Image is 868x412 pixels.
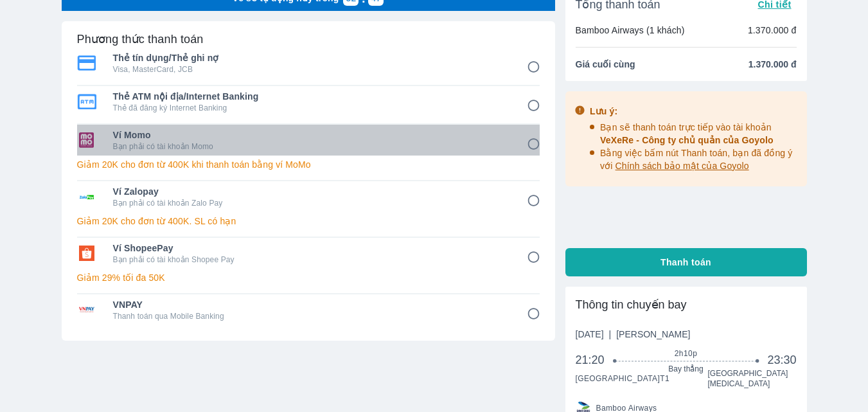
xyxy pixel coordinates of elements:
span: Thanh toán [660,256,711,269]
img: Thẻ tín dụng/Thẻ ghi nợ [77,55,96,71]
div: Lưu ý: [590,105,798,118]
div: Ví MomoVí MomoBạn phải có tài khoản Momo [77,125,540,156]
div: Thẻ ATM nội địa/Internet BankingThẻ ATM nội địa/Internet BankingThẻ đã đăng ký Internet Banking [77,86,540,117]
div: Thông tin chuyến bay [576,297,797,312]
span: Thẻ tín dụng/Thẻ ghi nợ [113,51,509,64]
button: Thanh toán [565,248,807,276]
span: 21:20 [576,352,616,368]
p: Thẻ đã đăng ký Internet Banking [113,103,509,113]
span: Bạn sẽ thanh toán trực tiếp vào tài khoản [600,122,774,145]
span: Ví Zalopay [113,185,509,198]
div: VNPAYVNPAYThanh toán qua Mobile Banking [77,294,540,325]
p: Giảm 29% tối đa 50K [77,271,540,284]
span: Thẻ ATM nội địa/Internet Banking [113,90,509,103]
span: Bay thẳng [615,364,757,374]
span: [PERSON_NAME] [616,329,690,339]
p: Bạn phải có tài khoản Shopee Pay [113,255,509,265]
img: VNPAY [77,302,96,318]
span: VNPAY [113,298,509,311]
p: Bạn phải có tài khoản Zalo Pay [113,198,509,208]
span: 2h10p [615,348,757,359]
span: 23:30 [767,352,796,368]
span: [DATE] [576,328,691,341]
div: Ví ShopeePayVí ShopeePayBạn phải có tài khoản Shopee Pay [77,238,540,269]
span: Ví Momo [113,129,509,141]
img: Thẻ ATM nội địa/Internet Banking [77,94,96,109]
p: Bamboo Airways (1 khách) [576,24,685,37]
p: Bằng việc bấm nút Thanh toán, bạn đã đồng ý với [600,147,798,172]
span: Chính sách bảo mật của Goyolo [616,161,749,171]
p: Bạn phải có tài khoản Momo [113,141,509,152]
span: | [609,329,612,339]
p: Thanh toán qua Mobile Banking [113,311,509,321]
span: 1.370.000 đ [748,58,797,71]
p: Giảm 20K cho đơn từ 400K khi thanh toán bằng ví MoMo [77,158,540,171]
p: Giảm 20K cho đơn từ 400K. SL có hạn [77,215,540,228]
div: Thẻ tín dụng/Thẻ ghi nợThẻ tín dụng/Thẻ ghi nợVisa, MasterCard, JCB [77,48,540,78]
span: Ví ShopeePay [113,242,509,255]
img: Ví Zalopay [77,189,96,204]
p: Visa, MasterCard, JCB [113,64,509,75]
span: Giá cuối cùng [576,58,635,71]
img: Ví Momo [77,132,96,148]
h6: Phương thức thanh toán [77,31,204,47]
img: Ví ShopeePay [77,246,96,261]
div: Ví ZalopayVí ZalopayBạn phải có tài khoản Zalo Pay [77,181,540,212]
p: 1.370.000 đ [748,24,797,37]
span: VeXeRe - Công ty chủ quản của Goyolo [600,135,774,145]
